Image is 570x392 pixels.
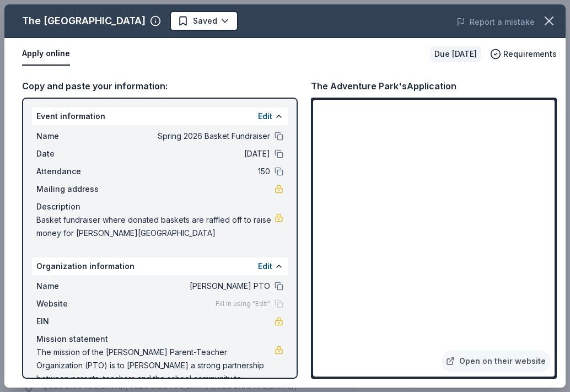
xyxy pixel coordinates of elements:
[32,108,288,125] div: Event information
[36,346,275,385] span: The mission of the [PERSON_NAME] Parent-Teacher Organization (PTO) is to [PERSON_NAME] a strong p...
[110,280,270,293] span: [PERSON_NAME] PTO
[36,165,110,178] span: Attendance
[311,79,456,93] div: The Adventure Park's Application
[36,332,283,346] div: Mission statement
[36,200,283,213] div: Description
[36,213,275,240] span: Basket fundraiser where donated baskets are raffled off to raise money for [PERSON_NAME][GEOGRAPH...
[36,182,110,196] span: Mailing address
[36,315,110,328] span: EIN
[193,14,217,28] span: Saved
[456,15,535,29] button: Report a mistake
[110,147,270,160] span: [DATE]
[36,147,110,160] span: Date
[503,47,557,61] span: Requirements
[258,260,272,273] button: Edit
[22,79,298,93] div: Copy and paste your information:
[110,130,270,143] span: Spring 2026 Basket Fundraiser
[442,350,550,372] a: Open on their website
[430,46,481,62] div: Due [DATE]
[490,47,557,61] button: Requirements
[110,165,270,178] span: 150
[258,110,272,123] button: Edit
[36,130,110,143] span: Name
[22,42,70,66] button: Apply online
[22,12,146,30] div: The [GEOGRAPHIC_DATA]
[216,299,270,308] span: Fill in using "Edit"
[32,257,288,275] div: Organization information
[36,280,110,293] span: Name
[170,11,238,31] button: Saved
[36,297,110,310] span: Website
